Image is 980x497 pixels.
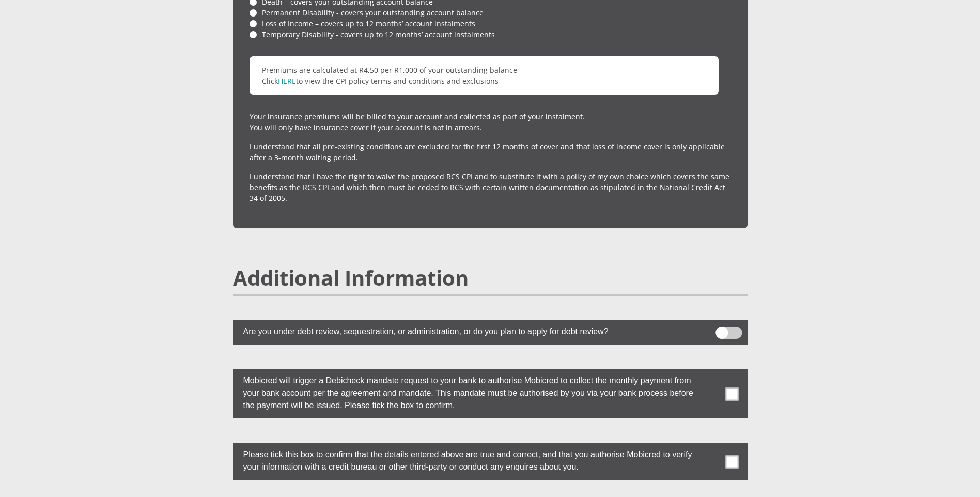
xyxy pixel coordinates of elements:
p: I understand that all pre-existing conditions are excluded for the first 12 months of cover and t... [250,141,731,163]
a: HERE [278,76,296,86]
label: Mobicred will trigger a Debicheck mandate request to your bank to authorise Mobicred to collect t... [233,369,696,414]
p: I understand that I have the right to waive the proposed RCS CPI and to substitute it with a poli... [250,171,731,204]
h2: Additional Information [233,266,748,290]
label: Are you under debt review, sequestration, or administration, or do you plan to apply for debt rev... [233,320,696,340]
li: Loss of Income – covers up to 12 months’ account instalments [250,18,731,29]
p: Premiums are calculated at R4,50 per R1,000 of your outstanding balance Click to view the CPI pol... [250,56,719,95]
li: Temporary Disability - covers up to 12 months’ account instalments [250,29,731,40]
p: Your insurance premiums will be billed to your account and collected as part of your instalment. ... [250,111,731,133]
li: Permanent Disability - covers your outstanding account balance [250,7,731,18]
label: Please tick this box to confirm that the details entered above are true and correct, and that you... [233,443,696,476]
